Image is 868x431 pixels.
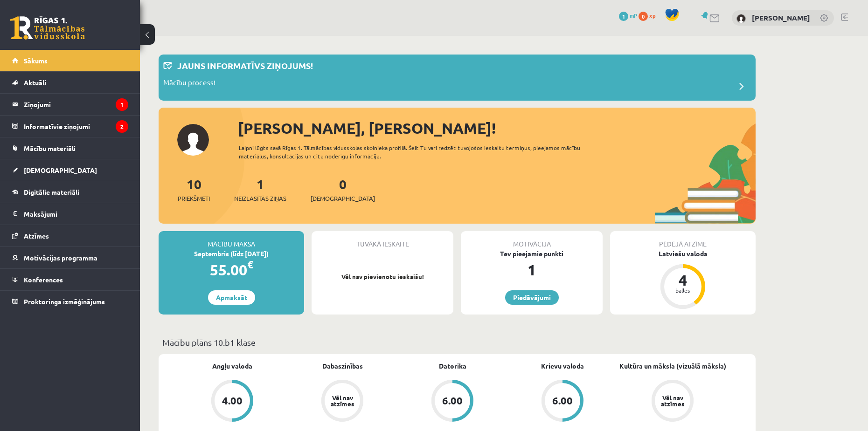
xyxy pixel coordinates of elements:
[669,287,697,293] div: balles
[619,361,726,371] a: Kultūra un māksla (vizuālā māksla)
[619,12,637,19] a: 1 mP
[461,231,603,249] div: Motivācija
[660,395,686,407] div: Vēl nav atzīmes
[12,116,128,137] a: Informatīvie ziņojumi2
[178,176,210,203] a: 10Priekšmeti
[669,273,697,287] div: 4
[178,194,210,203] span: Priekšmeti
[507,380,618,424] a: 6.00
[24,56,48,65] span: Sākums
[552,396,573,406] div: 6.00
[312,231,453,249] div: Tuvākā ieskaite
[208,290,255,305] a: Apmaksāt
[24,166,97,174] span: [DEMOGRAPHIC_DATA]
[639,12,660,19] a: 0 xp
[116,120,128,133] i: 2
[439,361,466,371] a: Datorika
[24,116,128,137] legend: Informatīvie ziņojumi
[24,144,76,152] span: Mācību materiāli
[212,361,252,371] a: Angļu valoda
[12,137,128,159] a: Mācību materiāli
[329,395,355,407] div: Vēl nav atzīmes
[12,94,128,115] a: Ziņojumi1
[619,12,628,21] span: 1
[24,203,128,225] legend: Maksājumi
[287,380,397,424] a: Vēl nav atzīmes
[247,258,253,271] span: €
[234,194,286,203] span: Neizlasītās ziņas
[12,159,128,181] a: [DEMOGRAPHIC_DATA]
[639,12,648,21] span: 0
[12,203,128,225] a: Maksājumi
[505,290,559,305] a: Piedāvājumi
[177,380,287,424] a: 4.00
[12,291,128,312] a: Proktoringa izmēģinājums
[24,78,46,87] span: Aktuāli
[442,396,463,406] div: 6.00
[316,272,449,281] p: Vēl nav pievienotu ieskaišu!
[12,72,128,93] a: Aktuāli
[610,249,756,259] div: Latviešu valoda
[610,231,756,249] div: Pēdējā atzīme
[397,380,507,424] a: 6.00
[322,361,363,371] a: Dabaszinības
[649,12,655,19] span: xp
[461,249,603,259] div: Tev pieejamie punkti
[239,144,597,160] div: Laipni lūgts savā Rīgas 1. Tālmācības vidusskolas skolnieka profilā. Šeit Tu vari redzēt tuvojošo...
[12,247,128,268] a: Motivācijas programma
[10,16,85,40] a: Rīgas 1. Tālmācības vidusskola
[24,275,63,284] span: Konferences
[311,176,375,203] a: 0[DEMOGRAPHIC_DATA]
[752,13,810,22] a: [PERSON_NAME]
[159,249,304,259] div: Septembris (līdz [DATE])
[24,297,105,306] span: Proktoringa izmēģinājums
[24,253,97,262] span: Motivācijas programma
[24,188,79,196] span: Digitālie materiāli
[311,194,375,203] span: [DEMOGRAPHIC_DATA]
[163,77,215,90] p: Mācību process!
[630,12,637,19] span: mP
[736,14,746,23] img: Tomass Niks Jansons
[610,249,756,310] a: Latviešu valoda 4 balles
[541,361,584,371] a: Krievu valoda
[24,94,128,115] legend: Ziņojumi
[222,396,243,406] div: 4.00
[159,231,304,249] div: Mācību maksa
[618,380,728,424] a: Vēl nav atzīmes
[12,225,128,246] a: Atzīmes
[162,336,752,349] p: Mācību plāns 10.b1 klase
[159,259,304,281] div: 55.00
[116,98,128,111] i: 1
[238,117,756,139] div: [PERSON_NAME], [PERSON_NAME]!
[461,259,603,281] div: 1
[24,232,49,240] span: Atzīmes
[12,269,128,290] a: Konferences
[12,50,128,71] a: Sākums
[12,181,128,203] a: Digitālie materiāli
[177,59,313,72] p: Jauns informatīvs ziņojums!
[163,59,751,96] a: Jauns informatīvs ziņojums! Mācību process!
[234,176,286,203] a: 1Neizlasītās ziņas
